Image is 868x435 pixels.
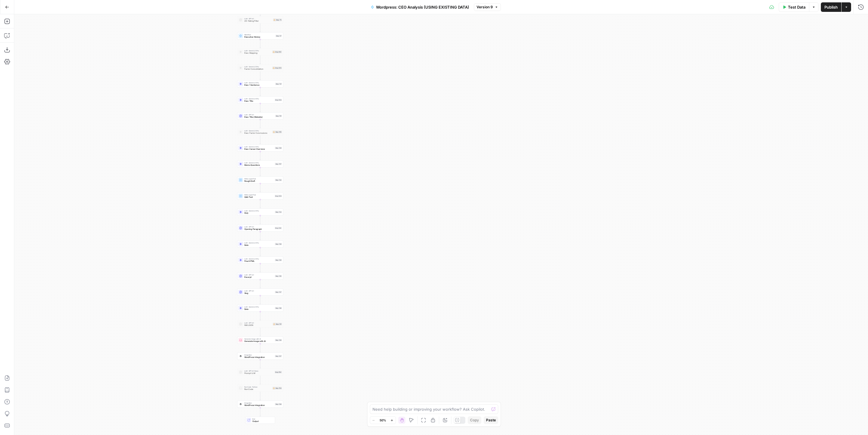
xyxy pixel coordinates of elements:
span: Integration [244,402,274,404]
span: LLM · GPT-4.1 [244,274,274,276]
span: Prompt LLM [244,372,274,375]
span: Write Liquid Text [244,194,274,196]
span: Exec Title (Website) [244,116,274,119]
div: Step 132 [275,179,282,181]
div: LLM · GPT-4.1NM JSONStep 101 [237,321,283,328]
div: LLM · Gemini 2.5 ProExec Career OverviewStep 129 [237,144,283,152]
div: IntegrationWordPress IntegrationStep 127 [237,353,283,360]
span: Factor Consolidation [244,68,271,71]
span: LLM · Gemini 2.5 Pro [244,146,274,148]
span: Executive History [244,36,274,39]
div: Generate Image with AIGenerate Image with AIStep 126 [237,337,283,344]
span: Exec 1 Sentence [244,84,274,87]
span: Q&A Text [244,196,274,199]
span: Run Code [244,388,271,391]
div: LLM · Gemini 2.5 ProFactor ConsolidationStep 145 [237,64,283,71]
g: Edge from step_129 to step_107 [260,152,261,160]
span: Integration [244,354,274,356]
span: WordPress Integration [244,356,274,359]
span: Exec Title [244,100,274,103]
button: Publish [821,2,841,12]
span: I/O: Rating Filter [244,20,272,23]
g: Edge from step_126 to step_127 [260,344,261,352]
span: LLM · Gemini 2.5 Pro [244,66,271,68]
span: Date [244,244,274,247]
div: Step 133 [275,211,282,213]
div: LLM · Gemini 2.5 ProMemo QuestionsStep 107 [237,160,283,168]
div: Step 154 [275,371,282,374]
g: Edge from step_75 to step_57 [260,23,261,32]
div: Step 127 [275,355,282,358]
g: Edge from step_101 to step_126 [260,328,261,336]
span: Workflow [244,34,274,36]
div: Step 148 [275,99,282,101]
g: Edge from step_133 to step_134 [260,216,261,224]
div: Step 134 [275,227,282,230]
span: Write Liquid Text [244,178,274,180]
span: End [252,418,273,420]
span: LLM · Gemini 2.5 Pro [244,82,274,84]
span: Publish [824,4,838,10]
span: Slug [244,292,274,295]
div: LLM · Gemini 2.5 ProExec TitleStep 148 [237,96,283,103]
g: Edge from step_130 to step_135 [260,264,261,272]
div: Write Liquid TextQ&A TextStep 149 [237,192,283,200]
span: FAQ [244,212,274,215]
div: Step 151 [275,115,282,117]
g: Edge from step_135 to step_137 [260,280,261,288]
div: LLM · Gemini 2.5 ProDateStep 139 [237,240,283,248]
div: Step 149 [275,195,282,197]
g: Edge from step_134 to step_139 [260,232,261,240]
div: Step 139 [275,243,282,246]
span: Generate Image with AI [244,340,274,343]
span: Paste [486,418,496,423]
span: LLM · Gemini 2.5 Pro [244,130,271,132]
div: Step 101 [273,323,282,326]
span: Opening Paragraph [244,228,274,231]
g: Edge from step_57 to step_104 [260,39,261,48]
span: LLM · GPT-4.1 Nano [244,370,274,372]
div: Step 57 [275,35,282,37]
div: Step 107 [275,163,282,165]
div: LLM · Gemini 2.5 ProExec Factor ConclusionsStep 105 [237,128,283,136]
div: Step 104 [272,50,282,53]
g: Edge from step_105 to step_129 [260,136,261,144]
g: Edge from step_139 to step_130 [260,248,261,256]
button: Paste [484,416,498,424]
g: Edge from step_107 to step_132 [260,168,261,176]
div: Step 105 [273,130,282,133]
span: LLM · Gemini 2.5 Pro [244,50,271,52]
span: Version 9 [477,4,493,10]
span: Run Code · Python [244,386,271,388]
span: Excerpt [244,276,274,279]
div: LLM · GPT-4.1 NanoPrompt LLMStep 154 [237,369,283,376]
g: Edge from step_145 to step_131 [260,71,261,80]
g: Edge from step_131 to step_148 [260,87,261,96]
g: Edge from step_148 to step_151 [260,103,261,112]
div: LLM · GPT-4.1SlugStep 137 [237,289,283,296]
div: LLM · Gemini 2.5 ProDateStep 136 [237,305,283,312]
button: Copy [468,416,481,424]
span: Copy [470,418,479,423]
span: Wordpress: CEO Analysis (USING EXISTING DATA) [376,4,469,10]
div: EndOutput [237,417,283,424]
div: Step 129 [275,147,282,149]
span: Memo Questions [244,164,274,167]
span: Test Data [788,4,805,10]
span: Output [252,420,273,423]
div: Write Liquid TextRough DraftStep 132 [237,176,283,184]
g: Edge from step_127 to step_154 [260,360,261,368]
div: Step 136 [275,307,282,310]
span: LLM · Gemini 2.5 Pro [244,162,274,164]
div: Step 135 [275,275,282,278]
div: Step 145 [272,66,282,69]
span: LLM · GPT-4.1 [244,322,272,324]
span: LLM · Gemini 2.5 Pro [244,306,274,308]
g: Edge from step_104 to step_145 [260,55,261,64]
span: LLM · Gemini 2.5 Pro [244,210,274,212]
g: Edge from step_74 to step_75 [260,7,261,16]
button: Wordpress: CEO Analysis (USING EXISTING DATA) [367,2,473,12]
span: Rough Draft [244,180,274,183]
div: LLM · Gemini 2.5 ProExec 1 SentenceStep 131 [237,80,283,87]
g: Edge from step_151 to step_105 [260,119,261,128]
